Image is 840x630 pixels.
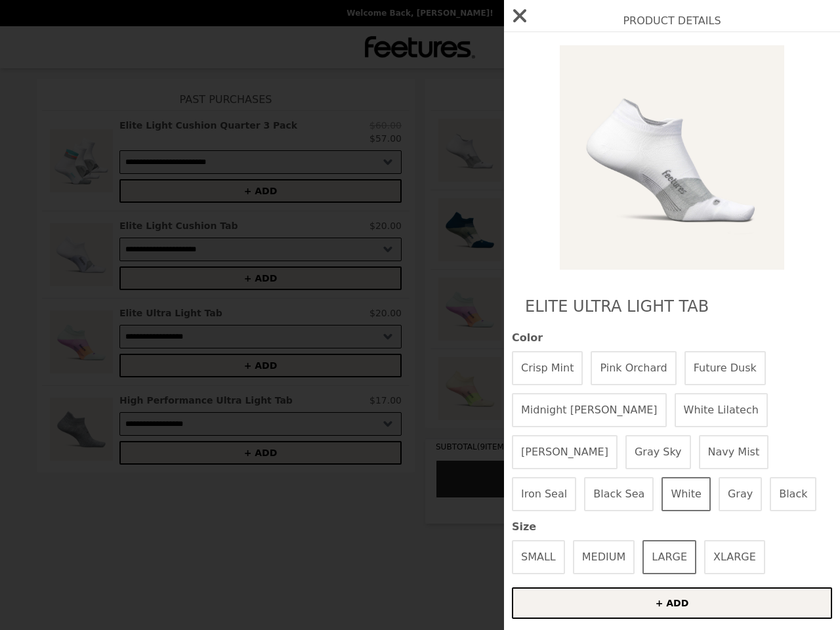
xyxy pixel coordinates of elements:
[512,435,618,469] button: [PERSON_NAME]
[512,587,832,619] button: + ADD
[525,296,819,317] h2: Elite Ultra Light Tab
[584,477,654,511] button: Black Sea
[625,435,691,469] button: Gray Sky
[770,477,816,511] button: Black
[661,477,711,511] button: White
[699,435,769,469] button: Navy Mist
[642,540,696,574] button: LARGE
[591,351,676,385] button: Pink Orchard
[512,351,583,385] button: Crisp Mint
[573,540,635,574] button: MEDIUM
[512,519,832,535] span: Size
[684,351,766,385] button: Future Dusk
[719,477,762,511] button: Gray
[512,330,832,346] span: Color
[512,393,667,427] button: Midnight [PERSON_NAME]
[512,477,576,511] button: Iron Seal
[704,540,765,574] button: XLARGE
[552,45,792,270] img: White / LARGE
[512,540,565,574] button: SMALL
[675,393,768,427] button: White Lilatech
